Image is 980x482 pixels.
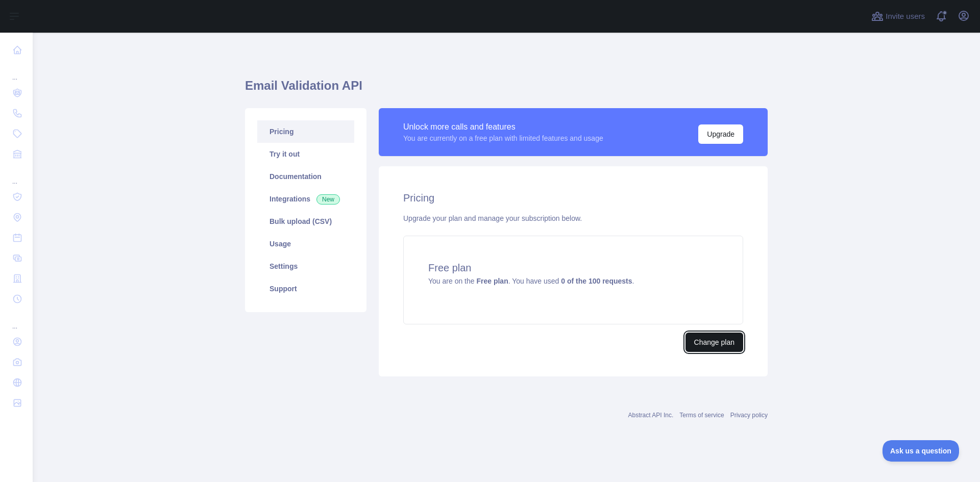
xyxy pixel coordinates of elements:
h2: Pricing [403,191,743,205]
h4: Free plan [428,261,718,275]
a: Support [257,277,354,300]
a: Privacy policy [730,412,768,419]
span: New [316,194,340,205]
a: Integrations New [257,188,354,210]
span: Invite users [886,11,925,22]
button: Invite users [869,8,927,24]
a: Documentation [257,165,354,188]
strong: Free plan [476,277,508,285]
iframe: Toggle Customer Support [883,440,960,462]
div: ... [8,165,24,186]
a: Try it out [257,143,354,165]
a: Terms of service [679,412,724,419]
div: ... [8,61,24,82]
div: Unlock more calls and features [403,121,603,133]
div: ... [8,310,24,331]
div: You are currently on a free plan with limited features and usage [403,133,603,143]
button: Change plan [685,333,743,352]
a: Settings [257,255,354,277]
a: Abstract API Inc. [628,412,674,419]
a: Bulk upload (CSV) [257,210,354,233]
a: Pricing [257,120,354,143]
a: Usage [257,233,354,255]
h1: Email Validation API [245,78,768,102]
div: Upgrade your plan and manage your subscription below. [403,213,743,223]
button: Upgrade [698,124,743,144]
span: You are on the . You have used . [428,277,634,285]
strong: 0 of the 100 requests [561,277,632,285]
